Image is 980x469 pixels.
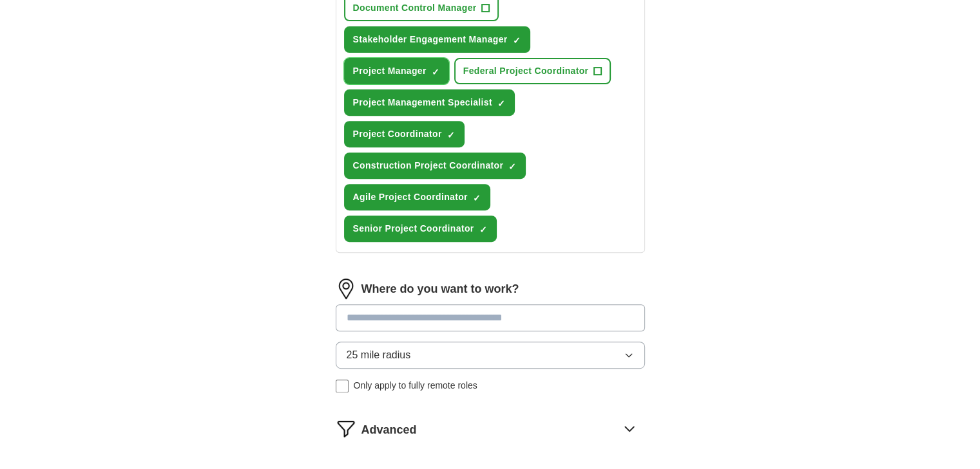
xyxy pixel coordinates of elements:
span: Project Manager [353,64,427,78]
button: Construction Project Coordinator✓ [344,152,526,179]
button: Senior Project Coordinator✓ [344,216,497,242]
span: ✓ [513,35,521,46]
input: Only apply to fully remote roles [336,380,349,392]
span: Construction Project Coordinator [353,159,504,172]
button: Project Management Specialist✓ [344,89,515,116]
button: 25 mile radius [336,342,645,369]
button: Federal Project Coordinator [454,58,611,84]
button: Project Manager✓ [344,58,449,84]
span: ✓ [432,67,439,77]
span: Project Management Specialist [353,96,492,109]
span: ✓ [479,225,487,235]
span: Agile Project Coordinator [353,190,468,204]
span: Project Coordinator [353,127,442,141]
span: ✓ [497,98,505,109]
span: ✓ [508,161,516,172]
span: Federal Project Coordinator [463,64,589,78]
label: Where do you want to work? [361,280,519,298]
img: location.png [336,279,356,299]
span: Document Control Manager [353,1,477,15]
button: Project Coordinator✓ [344,121,465,147]
span: ✓ [473,193,481,203]
span: Stakeholder Engagement Manager [353,33,508,46]
span: Senior Project Coordinator [353,222,474,235]
span: ✓ [447,130,455,140]
span: 25 mile radius [347,347,411,363]
img: filter [336,418,356,439]
button: Agile Project Coordinator✓ [344,184,490,210]
span: Advanced [361,421,417,439]
span: Only apply to fully remote roles [354,379,477,392]
button: Stakeholder Engagement Manager✓ [344,26,530,53]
